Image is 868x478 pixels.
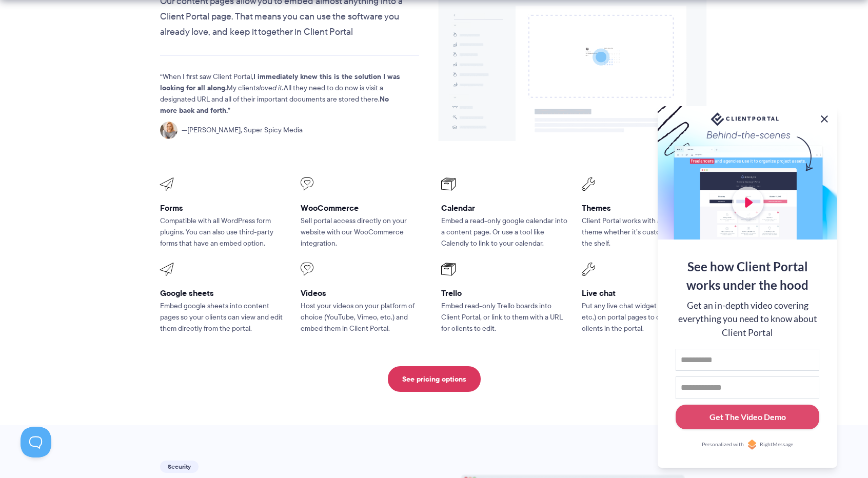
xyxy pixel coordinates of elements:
h3: Forms [160,203,286,213]
h3: WooCommerce [301,203,427,213]
p: Compatible with all WordPress form plugins. You can also use third-party forms that have an embed... [160,215,286,249]
span: Security [160,461,199,473]
iframe: Toggle Customer Support [21,427,51,457]
span: [PERSON_NAME], Super Spicy Media [182,125,303,136]
p: Client Portal works with any WordPress theme whether it’s custom built or off the shelf. [582,215,708,249]
button: Get The Video Demo [676,405,819,430]
p: Embed a read-only google calendar into a content page. Or use a tool like Calendly to link to you... [441,215,567,249]
strong: No more back and forth. [160,93,389,116]
h3: Google sheets [160,288,286,298]
div: Get The Video Demo [709,411,786,423]
div: See how Client Portal works under the hood [676,257,819,294]
strong: I immediately knew this is the solution I was looking for all along. [160,71,400,93]
em: loved it. [259,83,284,93]
span: Personalized with [702,441,744,449]
p: When I first saw Client Portal, My clients All they need to do now is visit a designated URL and ... [160,71,401,116]
p: Host your videos on your platform of choice (YouTube, Vimeo, etc.) and embed them in Client Portal. [301,301,427,334]
h3: Themes [582,203,708,213]
a: Personalized withRightMessage [676,440,819,450]
p: Sell portal access directly on your website with our WooCommerce integration. [301,215,427,249]
h3: Trello [441,288,567,298]
p: Embed read-only Trello boards into Client Portal, or link to them with a URL for clients to edit. [441,301,567,334]
p: Put any live chat widget (Drift, Intercom, etc.) on portal pages to chat with your clients in the... [582,301,708,334]
p: Embed google sheets into content pages so your clients can view and edit them directly from the p... [160,301,286,334]
h3: Calendar [441,203,567,213]
a: See pricing options [388,366,481,392]
h3: Videos [301,288,427,298]
img: Personalized with RightMessage [747,440,757,450]
h3: Live chat [582,288,708,298]
span: RightMessage [760,441,793,449]
div: Get an in-depth video covering everything you need to know about Client Portal [676,299,819,340]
